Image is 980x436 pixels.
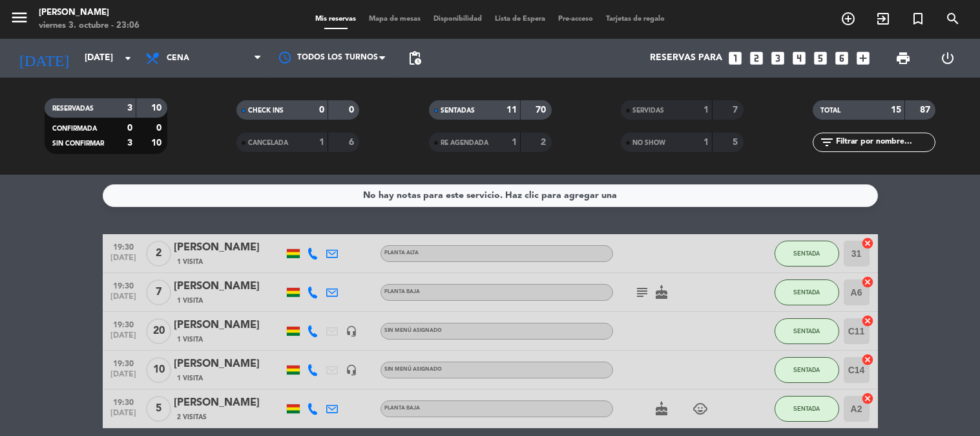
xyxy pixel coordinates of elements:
i: search [945,11,961,27]
i: looks_one [727,50,744,67]
i: cancel [861,276,874,289]
i: looks_5 [812,50,829,67]
strong: 0 [349,105,357,114]
strong: 7 [733,105,740,114]
span: 5 [146,396,171,422]
span: Reservas para [650,53,722,63]
strong: 10 [151,104,164,113]
div: No hay notas para este servicio. Haz clic para agregar una [363,188,617,203]
i: looks_6 [833,50,850,67]
div: [PERSON_NAME] [174,239,284,256]
div: [PERSON_NAME] [174,395,284,411]
i: turned_in_not [910,11,926,27]
span: Sin menú asignado [384,328,442,333]
span: [DATE] [107,331,140,346]
span: 1 Visita [177,257,203,267]
span: CHECK INS [248,107,284,114]
span: SENTADA [793,250,820,257]
i: add_circle_outline [840,11,856,27]
strong: 1 [319,138,324,147]
button: SENTADA [775,279,839,305]
strong: 3 [127,138,132,147]
span: 1 Visita [177,334,203,345]
span: Cena [167,54,189,63]
span: [DATE] [107,292,140,307]
div: [PERSON_NAME] [174,278,284,295]
i: cake [654,285,669,300]
strong: 5 [733,138,740,147]
i: [DATE] [10,44,78,72]
span: 19:30 [107,316,140,331]
span: [DATE] [107,254,140,268]
strong: 0 [156,124,164,133]
div: viernes 3. octubre - 23:06 [39,19,140,32]
span: 1 Visita [177,296,203,306]
strong: 10 [151,138,164,147]
span: 1 Visita [177,373,203,384]
span: 20 [146,318,171,344]
i: menu [10,8,29,27]
strong: 70 [536,105,548,114]
span: RE AGENDADA [441,140,488,146]
strong: 2 [541,138,548,147]
span: CANCELADA [248,140,288,146]
span: TOTAL [820,107,840,114]
i: looks_3 [769,50,786,67]
span: CONFIRMADA [52,125,97,132]
span: SENTADA [793,366,820,373]
span: SIN CONFIRMAR [52,140,104,147]
i: cake [654,401,669,417]
span: Tarjetas de regalo [599,16,671,23]
button: menu [10,8,29,32]
i: cancel [861,237,874,250]
strong: 87 [920,105,933,114]
span: 2 Visitas [177,412,207,422]
div: [PERSON_NAME] [174,356,284,373]
span: SENTADA [793,327,820,334]
span: 10 [146,357,171,383]
strong: 1 [704,138,709,147]
span: 2 [146,241,171,267]
button: SENTADA [775,318,839,344]
span: NO SHOW [632,140,665,146]
div: LOG OUT [926,39,970,78]
span: print [895,50,911,66]
strong: 6 [349,138,357,147]
strong: 0 [127,124,132,133]
span: [DATE] [107,409,140,424]
i: cancel [861,353,874,366]
div: [PERSON_NAME] [39,6,140,19]
span: Disponibilidad [427,16,488,23]
i: cancel [861,392,874,405]
i: power_settings_new [940,50,955,66]
span: Sin menú asignado [384,367,442,372]
span: 19:30 [107,355,140,370]
button: SENTADA [775,357,839,383]
span: Pre-acceso [552,16,599,23]
span: [DATE] [107,370,140,385]
span: RESERVADAS [52,105,94,112]
input: Filtrar por nombre... [835,135,935,149]
i: headset_mic [346,364,357,376]
i: cancel [861,314,874,327]
i: arrow_drop_down [120,50,136,66]
span: Mapa de mesas [362,16,427,23]
i: headset_mic [346,325,357,337]
span: pending_actions [407,50,422,66]
span: SERVIDAS [632,107,664,114]
strong: 1 [512,138,517,147]
i: child_care [693,401,708,417]
strong: 3 [127,104,132,113]
i: filter_list [819,135,835,150]
span: SENTADA [793,405,820,412]
strong: 0 [319,105,324,114]
span: 7 [146,279,171,305]
span: Planta alta [384,250,419,256]
span: Planta baja [384,406,420,411]
span: 19:30 [107,278,140,292]
button: SENTADA [775,241,839,267]
i: subject [634,285,650,300]
strong: 15 [891,105,901,114]
i: add_box [855,50,871,67]
i: looks_4 [791,50,808,67]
